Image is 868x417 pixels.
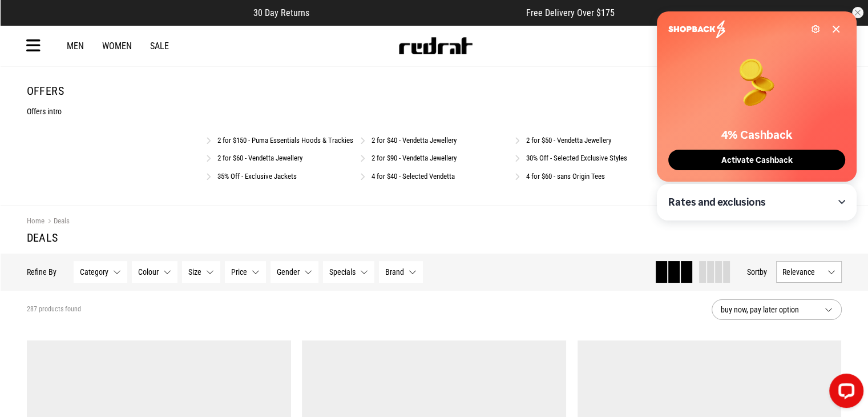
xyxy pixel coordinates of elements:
p: Offers intro [27,107,842,116]
span: 30 Day Returns [253,7,309,18]
a: 4 for $60 - sans Origin Tees [526,172,605,181]
span: Size [188,267,201,276]
a: 2 for $90 - Vendetta Jewellery [372,154,457,162]
a: Sale [150,41,169,51]
span: buy now, pay later option [721,303,815,316]
button: Category [74,261,127,283]
button: Colour [132,261,177,283]
h1: Deals [27,231,842,244]
a: Deals [45,216,70,227]
a: 2 for $50 - Vendetta Jewellery [526,136,611,145]
button: Brand [379,261,423,283]
span: Brand [385,267,404,276]
a: Home [27,216,45,225]
button: Relevance [776,261,842,283]
button: Sortby [747,265,767,279]
iframe: Customer reviews powered by Trustpilot [332,7,503,18]
a: 35% Off - Exclusive Jackets [217,172,297,181]
span: Relevance [782,267,823,276]
a: 2 for $150 - Puma Essentials Hoods & Trackies [217,136,353,145]
h1: Offers [27,84,842,98]
button: Price [225,261,266,283]
button: Specials [323,261,374,283]
button: buy now, pay later option [712,299,842,320]
a: 30% Off - Selected Exclusive Styles [526,154,627,162]
a: 2 for $40 - Vendetta Jewellery [372,136,457,145]
img: Redrat logo [398,37,473,54]
a: 4 for $40 - Selected Vendetta [372,172,455,181]
span: 287 products found [27,305,81,314]
span: Price [231,267,247,276]
button: Size [182,261,220,283]
span: Free Delivery Over $175 [526,7,615,18]
a: Women [102,41,132,51]
span: Category [80,267,108,276]
span: Colour [138,267,159,276]
span: Specials [329,267,356,276]
a: Men [67,41,84,51]
button: Gender [271,261,318,283]
iframe: LiveChat chat widget [820,369,868,417]
span: by [760,267,767,276]
a: 2 for $60 - Vendetta Jewellery [217,154,302,162]
p: Refine By [27,267,56,276]
span: Gender [277,267,300,276]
